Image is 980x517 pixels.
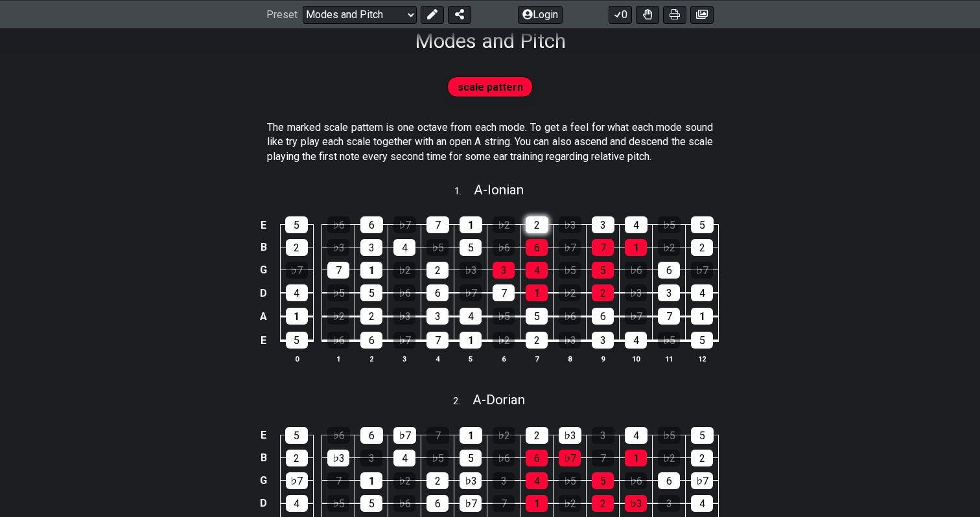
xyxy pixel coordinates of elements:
div: ♭2 [493,427,515,444]
div: 2 [286,450,308,466]
div: 3 [493,472,515,489]
div: 6 [592,308,614,325]
div: 5 [460,239,482,256]
td: E [256,214,272,236]
th: 3 [388,352,421,365]
div: 3 [360,450,382,466]
div: 2 [526,216,548,233]
div: ♭7 [286,472,308,489]
td: B [256,446,272,469]
td: G [256,258,272,281]
div: 5 [286,332,308,349]
div: ♭6 [625,472,647,489]
button: Create image [690,5,714,23]
div: 5 [285,427,308,444]
th: 6 [487,352,520,365]
div: 1 [360,262,382,279]
div: 3 [592,332,614,349]
div: ♭3 [327,450,349,466]
th: 10 [620,352,653,365]
div: ♭5 [658,216,681,233]
div: 4 [393,450,415,466]
div: ♭5 [658,332,680,349]
div: ♭5 [559,472,581,489]
div: 1 [286,308,308,325]
th: 11 [653,352,686,365]
div: ♭3 [559,216,581,233]
div: 7 [592,450,614,466]
span: 1 . [454,185,474,199]
div: ♭2 [327,308,349,325]
div: 5 [592,262,614,279]
div: ♭5 [559,262,581,279]
div: 4 [625,216,647,233]
div: 5 [360,284,382,301]
div: 6 [658,262,680,279]
div: 3 [592,427,614,444]
div: 3 [426,308,449,325]
td: E [256,328,272,352]
td: D [256,492,272,515]
p: The marked scale pattern is one octave from each mode. To get a feel for what each mode sound lik... [267,121,713,164]
div: ♭3 [559,332,581,349]
button: Toggle Dexterity for all fretkits [636,5,659,23]
div: 6 [426,284,449,301]
th: 4 [421,352,454,365]
div: 4 [625,332,647,349]
div: ♭6 [327,427,350,444]
div: 6 [360,216,383,233]
div: ♭2 [559,495,581,512]
div: ♭6 [327,332,349,349]
div: ♭3 [460,262,482,279]
td: D [256,281,272,304]
th: 2 [355,352,388,365]
span: Preset [266,8,297,21]
th: 12 [686,352,719,365]
div: 4 [460,308,482,325]
div: 2 [592,495,614,512]
div: 7 [493,495,515,512]
div: ♭2 [493,332,515,349]
span: scale pattern [458,78,523,97]
div: 7 [426,216,449,233]
h1: Modes and Pitch [415,29,566,53]
th: 5 [454,352,487,365]
div: 2 [360,308,382,325]
div: 2 [426,472,449,489]
div: 7 [426,427,449,444]
div: 1 [526,495,548,512]
div: 2 [592,284,614,301]
div: 1 [625,239,647,256]
div: 2 [691,450,713,466]
div: 5 [360,495,382,512]
div: ♭6 [493,239,515,256]
div: ♭5 [327,284,349,301]
div: 5 [460,450,482,466]
div: 4 [691,495,713,512]
td: B [256,236,272,258]
div: 1 [360,472,382,489]
span: A - Ionian [474,182,524,198]
div: 4 [625,427,647,444]
div: ♭2 [658,239,680,256]
div: 6 [526,239,548,256]
div: 2 [426,262,449,279]
div: 5 [691,216,714,233]
span: A - Dorian [472,392,525,408]
div: ♭3 [625,495,647,512]
div: 4 [286,495,308,512]
th: 9 [587,352,620,365]
div: ♭2 [493,216,515,233]
div: ♭2 [658,450,680,466]
div: ♭3 [559,427,581,444]
div: ♭3 [460,472,482,489]
div: ♭5 [327,495,349,512]
div: ♭7 [691,472,713,489]
div: ♭7 [393,216,416,233]
button: Print [663,5,686,23]
div: ♭7 [625,308,647,325]
div: 4 [286,284,308,301]
div: 3 [493,262,515,279]
div: 6 [658,472,680,489]
div: 7 [592,239,614,256]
